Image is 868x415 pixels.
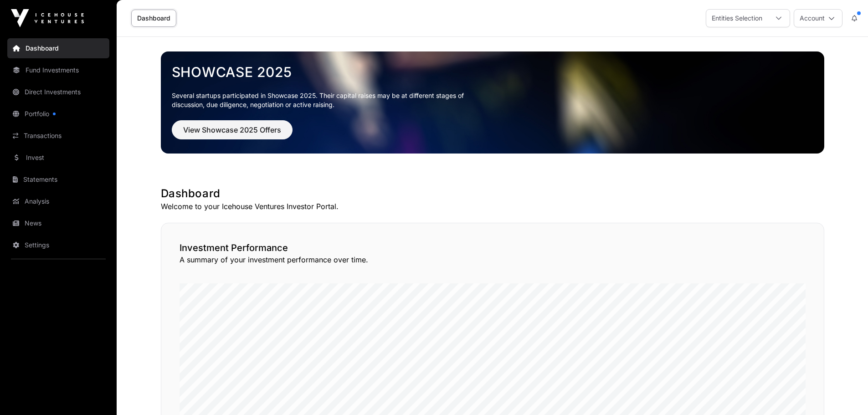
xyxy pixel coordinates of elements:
a: Direct Investments [7,82,109,102]
button: Account [794,9,842,27]
a: Dashboard [7,38,109,58]
img: Showcase 2025 [161,51,824,154]
a: Fund Investments [7,60,109,80]
a: View Showcase 2025 Offers [172,129,293,138]
div: Entities Selection [706,10,768,27]
a: Statements [7,169,109,190]
span: View Showcase 2025 Offers [183,124,281,135]
a: Settings [7,235,109,255]
a: Analysis [7,191,109,211]
p: Several startups participated in Showcase 2025. Their capital raises may be at different stages o... [172,91,478,109]
p: A summary of your investment performance over time. [180,254,806,265]
a: Showcase 2025 [172,64,813,80]
img: Icehouse Ventures Logo [11,9,84,27]
button: View Showcase 2025 Offers [172,120,293,139]
p: Welcome to your Icehouse Ventures Investor Portal. [161,201,824,212]
a: News [7,213,109,233]
a: Portfolio [7,104,109,124]
h1: Dashboard [161,186,824,201]
a: Dashboard [131,10,176,27]
a: Transactions [7,126,109,146]
a: Invest [7,148,109,168]
h2: Investment Performance [180,241,806,254]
